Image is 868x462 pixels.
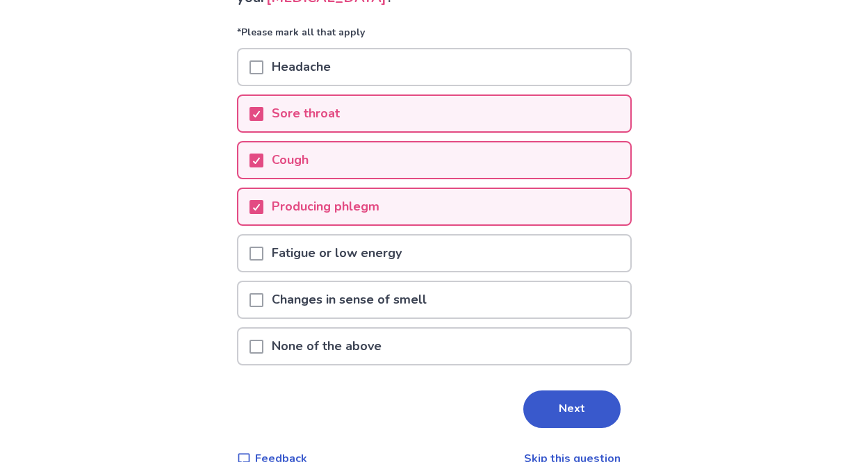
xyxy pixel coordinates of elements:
p: Cough [263,142,317,178]
p: Fatigue or low energy [263,236,410,271]
p: Changes in sense of smell [263,282,435,317]
p: Sore throat [263,96,348,131]
p: *Please mark all that apply [237,25,632,48]
button: Next [523,390,621,428]
p: Headache [263,49,339,85]
p: None of the above [263,329,390,364]
p: Producing phlegm [263,189,388,224]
